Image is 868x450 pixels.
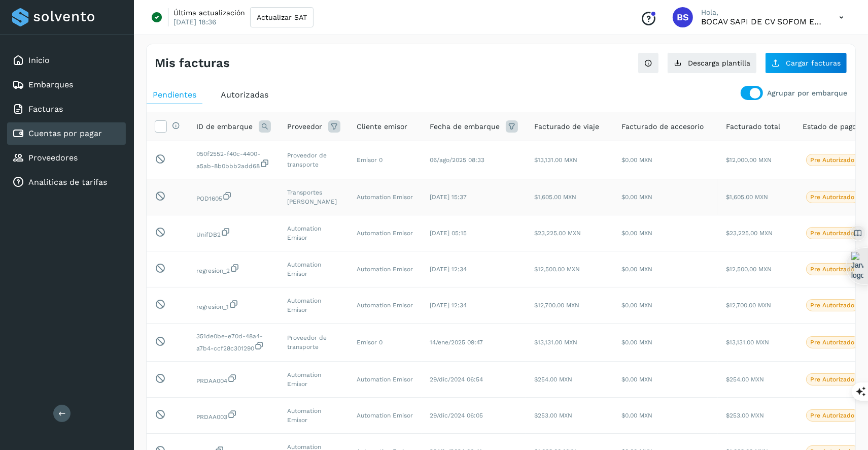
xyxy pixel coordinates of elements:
span: Facturado de viaje [534,121,599,132]
span: [DATE] 12:34 [430,302,467,309]
span: Facturado total [726,121,780,132]
p: Pre Autorizado [811,266,855,273]
span: 06/ago/2025 08:33 [430,156,484,164]
p: Pre Autorizado [811,156,855,164]
p: [DATE] 18:36 [173,17,217,26]
p: Pre Autorizado [811,376,855,383]
td: Automation Emisor [279,287,349,324]
span: $0.00 MXN [621,156,652,164]
span: $253.00 MXN [534,412,572,419]
span: $12,700.00 MXN [726,302,771,309]
span: $0.00 MXN [621,194,652,201]
div: Proveedores [7,147,126,169]
td: Proveedor de transporte [279,324,349,362]
a: Analiticas de tarifas [28,177,107,187]
span: 5e7d8cf1-26e5-4932-a09b-47b24310be3c [196,303,239,310]
td: Automation Emisor [349,287,422,324]
a: Facturas [28,104,63,114]
td: Automation Emisor [279,215,349,251]
a: Proveedores [28,153,78,163]
div: Facturas [7,98,126,120]
td: Automation Emisor [349,398,422,434]
span: $12,500.00 MXN [726,266,772,273]
span: 1377ec79-8c8f-49bb-99f7-2748a4cfcb6c [196,231,231,238]
span: Cargar facturas [786,59,841,67]
td: Proveedor de transporte [279,141,349,179]
td: Automation Emisor [349,362,422,398]
span: 4eda595c-3e6f-4bb3-a527-12244f2b1607 [196,195,232,202]
span: [DATE] 05:15 [430,230,467,237]
span: 29/dic/2024 06:54 [430,376,483,383]
div: Analiticas de tarifas [7,171,126,194]
td: Automation Emisor [279,362,349,398]
td: Transportes [PERSON_NAME] [279,179,349,215]
span: Cliente emisor [357,121,407,132]
span: Proveedor [287,121,322,132]
a: Cuentas por pagar [28,128,102,138]
span: $1,605.00 MXN [534,194,576,201]
p: BOCAV SAPI DE CV SOFOM ENR [701,17,823,26]
span: 3576ccb1-0e35-4285-8ed9-a463020c673a [196,377,237,384]
span: $12,700.00 MXN [534,302,579,309]
span: $253.00 MXN [726,412,764,419]
span: $0.00 MXN [621,412,652,419]
p: Pre Autorizado [811,194,855,201]
td: Automation Emisor [349,251,422,287]
span: $12,500.00 MXN [534,266,580,273]
span: $254.00 MXN [534,376,572,383]
span: $0.00 MXN [621,230,652,237]
div: Inicio [7,49,126,72]
span: Facturado de accesorio [621,121,704,132]
span: 14/ene/2025 09:47 [430,339,483,346]
span: $0.00 MXN [621,302,652,309]
span: ID de embarque [196,121,253,132]
span: $23,225.00 MXN [534,230,581,237]
span: da449b6e-9404-4862-b32a-634741487276 [196,333,264,352]
button: Actualizar SAT [250,7,314,27]
span: Pendientes [153,90,196,100]
p: Pre Autorizado [811,339,855,346]
span: $13,131.00 MXN [726,339,769,346]
p: Última actualización [173,8,245,17]
span: 0d1a7c0b-f89b-4807-8cef-28557f0dc5dc [196,413,237,421]
td: Automation Emisor [279,251,349,287]
div: Cuentas por pagar [7,122,126,145]
td: Automation Emisor [349,215,422,251]
span: Autorizadas [221,90,268,100]
button: Descarga plantilla [667,52,757,74]
p: Pre Autorizado [811,412,855,419]
td: Emisor 0 [349,141,422,179]
span: $0.00 MXN [621,376,652,383]
span: $13,131.00 MXN [534,156,577,164]
span: $0.00 MXN [621,266,652,273]
td: Emisor 0 [349,324,422,362]
span: $1,605.00 MXN [726,194,768,201]
button: Cargar facturas [765,52,847,74]
p: Pre Autorizado [811,230,855,237]
span: $13,131.00 MXN [534,339,577,346]
p: Agrupar por embarque [767,89,847,98]
a: Embarques [28,80,73,89]
span: $12,000.00 MXN [726,156,772,164]
span: d0629c17-c7b1-40e0-a1b9-54b685b20d28 [196,150,270,170]
td: Automation Emisor [349,179,422,215]
span: 29/dic/2024 06:05 [430,412,483,419]
td: Automation Emisor [279,398,349,434]
h4: Mis facturas [155,56,230,71]
span: Estado de pago [803,121,856,132]
span: Fecha de embarque [430,121,500,132]
span: $0.00 MXN [621,339,652,346]
p: Pre Autorizado [811,302,855,309]
span: $23,225.00 MXN [726,230,773,237]
div: Embarques [7,74,126,96]
a: Inicio [28,55,50,65]
span: 2cba32d2-9041-48b4-8bcf-053415edad54 [196,267,240,274]
span: [DATE] 15:37 [430,194,467,201]
p: Hola, [701,8,823,17]
span: Descarga plantilla [688,59,750,67]
span: [DATE] 12:34 [430,266,467,273]
span: $254.00 MXN [726,376,764,383]
span: Actualizar SAT [257,14,307,21]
